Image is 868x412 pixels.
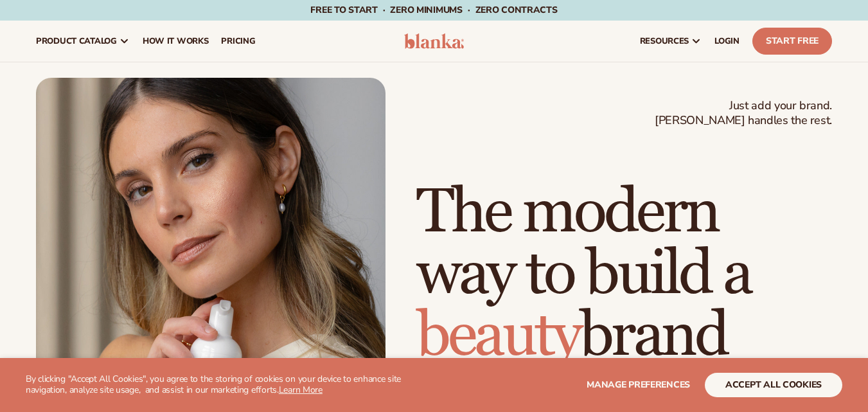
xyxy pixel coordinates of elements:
[136,21,215,62] a: How It Works
[416,298,580,373] span: beauty
[310,4,557,16] span: Free to start · ZERO minimums · ZERO contracts
[708,21,746,62] a: LOGIN
[655,98,832,129] span: Just add your brand. [PERSON_NAME] handles the rest.
[143,36,209,46] span: How It Works
[587,373,690,397] button: Manage preferences
[416,182,832,367] h1: The modern way to build a brand
[30,21,136,62] a: product catalog
[705,373,842,397] button: accept all cookies
[587,379,690,391] span: Manage preferences
[36,36,117,46] span: product catalog
[26,374,429,396] p: By clicking "Accept All Cookies", you agree to the storing of cookies on your device to enhance s...
[279,384,323,396] a: Learn More
[640,36,689,46] span: resources
[752,28,832,55] a: Start Free
[633,21,708,62] a: resources
[215,21,261,62] a: pricing
[404,33,465,49] img: logo
[221,36,255,46] span: pricing
[714,36,740,46] span: LOGIN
